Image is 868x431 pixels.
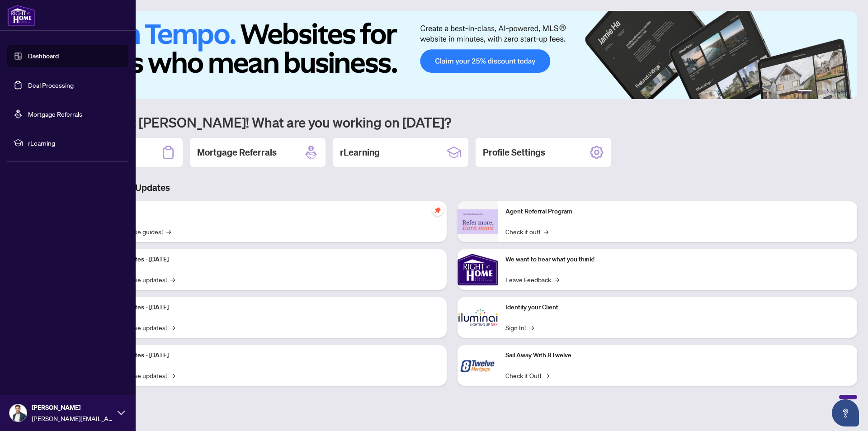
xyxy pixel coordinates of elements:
[797,90,812,94] button: 1
[47,181,857,194] h3: Brokerage & Industry Updates
[555,275,559,284] span: →
[458,297,498,338] img: Identify your Client
[9,404,27,422] img: Profile Icon
[830,90,834,94] button: 4
[505,303,850,313] p: Identify your Client
[458,249,498,290] img: We want to hear what you think!
[28,81,74,89] a: Deal Processing
[95,207,439,217] p: Self-Help
[505,370,549,380] a: Check it Out!→
[47,11,857,99] img: Slide 0
[844,90,848,94] button: 6
[28,138,122,148] span: rLearning
[458,209,498,234] img: Agent Referral Program
[170,370,175,380] span: →
[505,207,850,217] p: Agent Referral Program
[28,110,82,118] a: Mortgage Referrals
[505,322,534,332] a: Sign In!→
[505,350,850,360] p: Sail Away With 8Twelve
[340,146,380,159] h2: rLearning
[170,322,175,332] span: →
[197,146,277,159] h2: Mortgage Referrals
[32,413,113,423] span: [PERSON_NAME][EMAIL_ADDRESS][PERSON_NAME][DOMAIN_NAME]
[166,227,171,237] span: →
[837,90,841,94] button: 5
[545,370,549,380] span: →
[32,403,113,412] span: [PERSON_NAME]
[505,275,559,284] a: Leave Feedback→
[95,255,439,265] p: Platform Updates - [DATE]
[47,114,857,131] h1: Welcome back [PERSON_NAME]! What are you working on [DATE]?
[505,255,850,265] p: We want to hear what you think!
[7,5,35,26] img: logo
[432,205,443,216] span: pushpin
[95,303,439,313] p: Platform Updates - [DATE]
[832,399,859,426] button: Open asap
[823,90,826,94] button: 3
[483,146,545,159] h2: Profile Settings
[529,322,534,332] span: →
[170,275,175,284] span: →
[816,90,819,94] button: 2
[458,345,498,386] img: Sail Away With 8Twelve
[95,350,439,360] p: Platform Updates - [DATE]
[544,227,548,237] span: →
[505,227,548,237] a: Check it out!→
[28,52,59,60] a: Dashboard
